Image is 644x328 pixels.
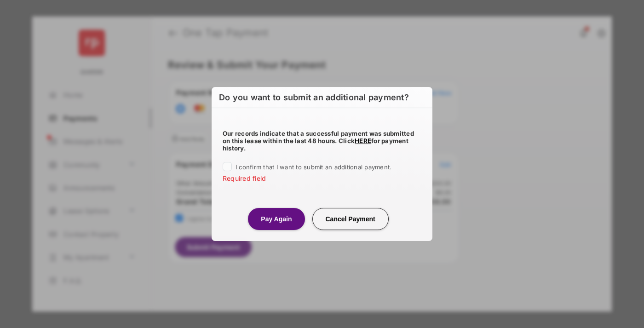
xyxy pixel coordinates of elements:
[223,130,421,152] h5: Our records indicate that a successful payment was submitted on this lease within the last 48 hou...
[223,174,266,182] span: Required field
[236,163,391,171] span: I confirm that I want to submit an additional payment.
[355,137,371,144] a: HERE
[248,208,305,230] button: Pay Again
[212,87,432,108] h2: Do you want to submit an additional payment?
[312,208,389,230] button: Cancel Payment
